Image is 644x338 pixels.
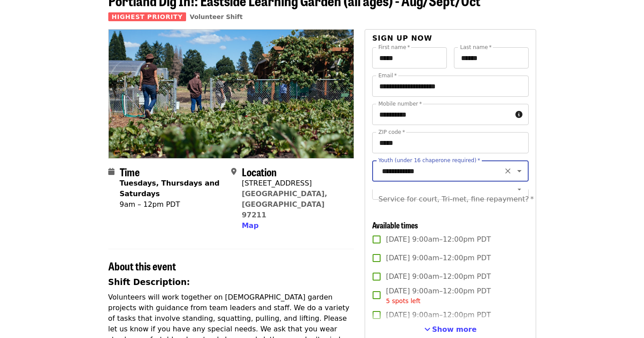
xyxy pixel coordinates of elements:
[424,324,477,335] button: See more timeslots
[372,76,528,97] input: Email
[108,12,187,21] span: Highest Priority
[378,129,405,135] label: ZIP code
[109,30,354,158] img: Portland Dig In!: Eastside Learning Garden (all ages) - Aug/Sept/Oct organized by Oregon Food Bank
[386,286,491,306] span: [DATE] 9:00am–12:00pm PDT
[120,179,220,198] strong: Tuesdays, Thursdays and Saturdays
[242,221,259,230] span: Map
[108,167,114,176] i: calendar icon
[515,110,522,119] i: circle-info icon
[231,167,236,176] i: map-marker-alt icon
[378,158,480,163] label: Youth (under 16 chaperone required)
[386,310,491,320] span: [DATE] 9:00am–12:00pm PDT
[386,297,420,304] span: 5 spots left
[460,45,492,50] label: Last name
[120,199,224,210] div: 9am – 12pm PDT
[242,220,259,231] button: Map
[242,178,347,189] div: [STREET_ADDRESS]
[454,47,529,68] input: Last name
[378,73,397,78] label: Email
[372,104,511,125] input: Mobile number
[386,271,491,282] span: [DATE] 9:00am–12:00pm PDT
[372,34,432,42] span: Sign up now
[378,45,410,50] label: First name
[378,101,422,106] label: Mobile number
[386,234,491,245] span: [DATE] 9:00am–12:00pm PDT
[372,132,528,153] input: ZIP code
[372,47,447,68] input: First name
[108,258,176,273] span: About this event
[386,253,491,263] span: [DATE] 9:00am–12:00pm PDT
[513,183,526,195] button: Open
[190,13,243,20] a: Volunteer Shift
[432,325,477,334] span: Show more
[502,165,514,177] button: Clear
[242,190,328,219] a: [GEOGRAPHIC_DATA], [GEOGRAPHIC_DATA] 97211
[372,219,418,231] span: Available times
[242,164,277,179] span: Location
[513,165,526,177] button: Open
[120,164,140,179] span: Time
[108,277,190,287] strong: Shift Description:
